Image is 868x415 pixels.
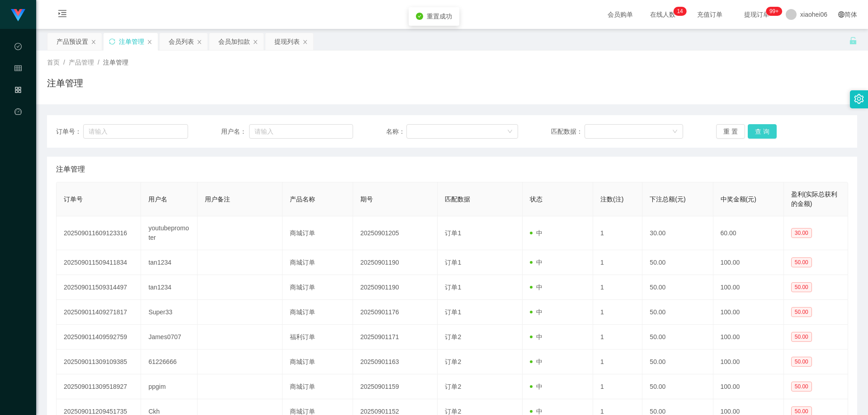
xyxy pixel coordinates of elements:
[141,275,198,300] td: tan1234
[642,275,713,300] td: 50.00
[290,196,315,203] span: 产品名称
[507,129,513,135] i: 图标: down
[283,350,353,374] td: 商城订单
[721,196,756,203] span: 中奖金额(元)
[14,103,22,194] a: 图标: dashboard平台首页
[119,33,144,50] div: 注单管理
[11,9,25,22] img: logo.9652507e.png
[791,257,812,267] span: 50.00
[593,350,642,374] td: 1
[445,284,461,291] span: 订单1
[57,374,141,399] td: 202509011309518927
[353,275,438,300] td: 20250901190
[593,300,642,325] td: 1
[854,94,864,104] i: 图标: setting
[386,127,406,136] span: 名称：
[530,308,542,316] span: 中
[445,408,461,415] span: 订单2
[677,7,680,16] p: 1
[593,275,642,300] td: 1
[766,7,782,16] sup: 1049
[716,124,745,139] button: 重 置
[360,196,373,203] span: 期号
[57,325,141,350] td: 202509011409592759
[791,357,812,367] span: 50.00
[600,196,623,203] span: 注数(注)
[445,383,461,390] span: 订单2
[593,216,642,250] td: 1
[141,374,198,399] td: ppgim
[416,13,423,20] i: icon: check-circle
[791,382,812,392] span: 50.00
[148,196,167,203] span: 用户名
[169,33,194,50] div: 会员列表
[445,259,461,266] span: 订单1
[445,196,470,203] span: 匹配数据
[218,33,250,50] div: 会员加扣款
[91,39,96,45] i: 图标: close
[642,250,713,275] td: 50.00
[791,191,838,207] span: 盈利(实际总获利的金额)
[713,325,784,350] td: 100.00
[530,408,542,415] span: 中
[353,325,438,350] td: 20250901171
[646,11,680,18] span: 在线人数
[283,300,353,325] td: 商城订单
[530,358,542,365] span: 中
[283,374,353,399] td: 商城订单
[353,250,438,275] td: 20250901190
[593,325,642,350] td: 1
[283,275,353,300] td: 商城订单
[593,250,642,275] td: 1
[642,374,713,399] td: 50.00
[530,196,542,203] span: 状态
[791,228,812,238] span: 30.00
[551,127,585,136] span: 匹配数据：
[249,124,353,139] input: 请输入
[57,300,141,325] td: 202509011409271817
[445,333,461,340] span: 订单2
[98,59,99,66] span: /
[253,39,258,45] i: 图标: close
[57,33,88,50] div: 产品预设置
[57,250,141,275] td: 202509011509411834
[530,333,542,340] span: 中
[650,196,685,203] span: 下注总额(元)
[791,307,812,317] span: 50.00
[274,33,300,50] div: 提现列表
[642,350,713,374] td: 50.00
[283,216,353,250] td: 商城订单
[283,250,353,275] td: 商城订单
[838,11,844,18] i: 图标: global
[530,259,542,266] span: 中
[14,65,22,145] span: 会员管理
[14,87,22,167] span: 产品管理
[14,61,22,79] i: 图标: table
[14,82,22,100] i: 图标: appstore-o
[693,11,727,18] span: 充值订单
[47,0,78,29] i: 图标: menu-unfold
[57,350,141,374] td: 202509011309109385
[740,11,774,18] span: 提现订单
[56,164,85,175] span: 注单管理
[530,284,542,291] span: 中
[530,383,542,390] span: 中
[642,216,713,250] td: 30.00
[353,374,438,399] td: 20250901159
[56,127,83,136] span: 订单号：
[141,350,198,374] td: 61226666
[673,7,686,16] sup: 14
[791,332,812,342] span: 50.00
[221,127,249,136] span: 用户名：
[57,275,141,300] td: 202509011509314497
[445,308,461,316] span: 订单1
[353,350,438,374] td: 20250901163
[197,39,202,45] i: 图标: close
[205,196,230,203] span: 用户备注
[642,325,713,350] td: 50.00
[109,38,115,45] i: 图标: sync
[672,129,678,135] i: 图标: down
[713,300,784,325] td: 100.00
[147,39,152,45] i: 图标: close
[849,37,857,45] i: 图标: unlock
